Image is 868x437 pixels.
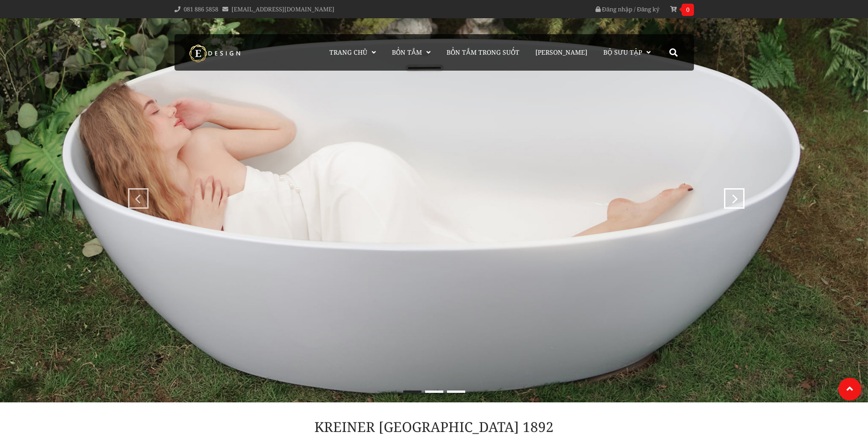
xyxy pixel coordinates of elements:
[263,421,605,433] h2: Kreiner [GEOGRAPHIC_DATA] 1892
[529,34,594,71] a: [PERSON_NAME]
[682,4,694,16] span: 0
[838,378,861,401] a: Lên đầu trang
[726,188,738,200] div: next
[385,34,437,71] a: Bồn Tắm
[392,48,422,57] span: Bồn Tắm
[596,34,657,71] a: Bộ Sưu Tập
[323,34,383,71] a: Trang chủ
[535,48,587,57] span: [PERSON_NAME]
[634,5,636,13] span: /
[231,5,334,13] a: [EMAIL_ADDRESS][DOMAIN_NAME]
[440,34,526,71] a: Bồn Tắm Trong Suốt
[329,48,367,57] span: Trang chủ
[184,5,218,13] a: 081 886 5858
[447,48,519,57] span: Bồn Tắm Trong Suốt
[130,188,142,200] div: prev
[181,44,250,62] img: logo Kreiner Germany - Edesign Interior
[603,48,642,57] span: Bộ Sưu Tập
